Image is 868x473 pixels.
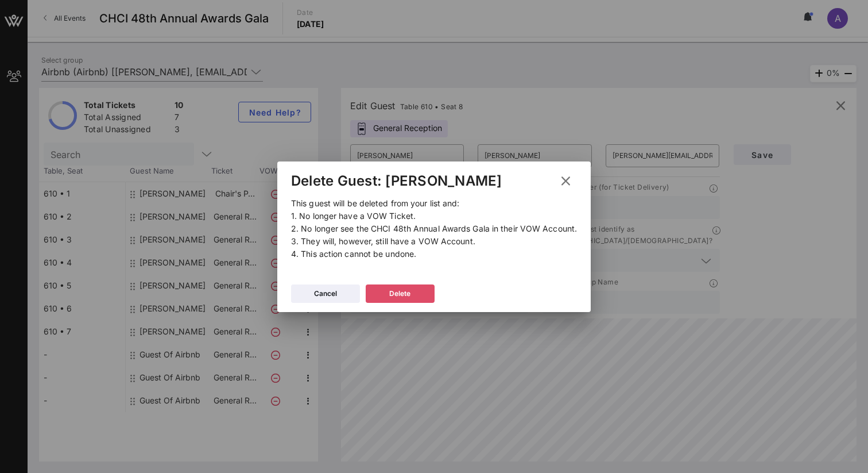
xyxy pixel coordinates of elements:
button: Cancel [291,284,360,303]
div: Delete Guest: [PERSON_NAME] [291,172,502,190]
button: Delete [366,284,435,303]
p: This guest will be deleted from your list and: 1. No longer have a VOW Ticket. 2. No longer see t... [291,197,577,260]
div: Cancel [314,288,337,299]
div: Delete [389,288,410,299]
